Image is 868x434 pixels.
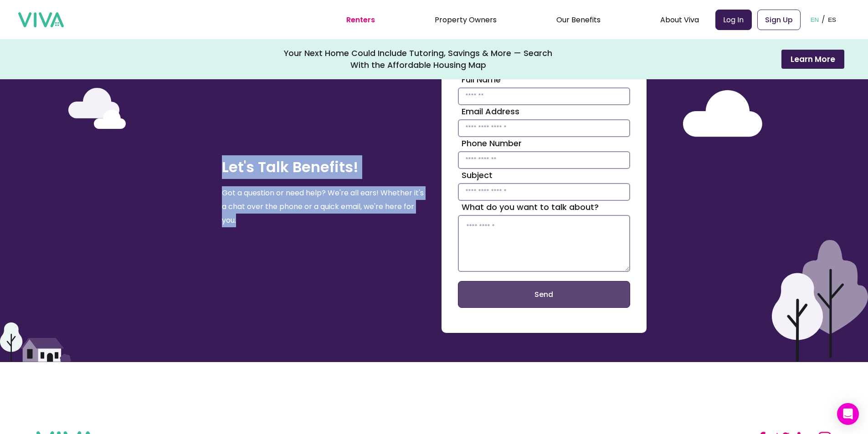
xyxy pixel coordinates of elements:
[462,73,630,86] label: Full Name
[822,13,825,26] p: /
[462,169,630,181] label: Subject
[556,8,601,31] div: Our Benefits
[18,12,64,28] img: viva
[435,15,497,25] a: Property Owners
[222,155,427,179] h2: Let's Talk Benefits!
[458,281,630,308] button: Send
[808,5,822,34] button: EN
[462,105,630,117] label: Email Address
[825,5,839,34] button: ES
[284,47,553,71] div: Your Next Home Could Include Tutoring, Savings & More — Search With the Affordable Housing Map
[660,8,699,31] div: About Viva
[781,50,844,69] button: Learn More
[462,137,630,149] label: Phone Number
[772,240,868,362] img: two trees
[462,201,630,213] label: What do you want to talk about?
[222,186,427,227] p: Got a question or need help? We're all ears! Whether it's a chat over the phone or a quick email,...
[757,10,801,30] a: Sign Up
[346,15,375,25] a: Renters
[837,403,859,425] div: Open Intercom Messenger
[715,10,752,30] a: Log In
